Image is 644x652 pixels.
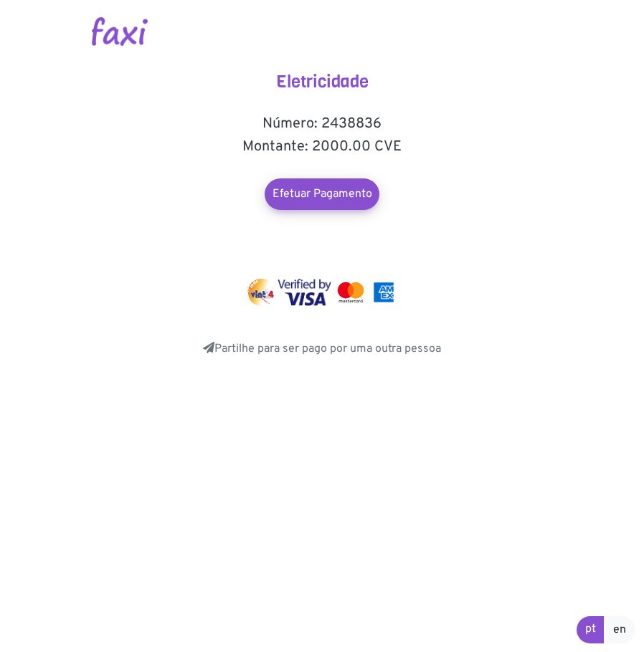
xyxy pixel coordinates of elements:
[265,178,379,210] a: Efetuar Pagamento
[370,279,397,306] img: mastercard
[577,616,605,643] a: pt
[179,72,465,92] h4: Eletricidade
[334,279,367,306] img: mastercard
[179,138,465,155] h5: Montante: 2000.00 CVE
[179,115,465,133] h5: Número: 2438836
[247,279,275,306] img: vinti4
[604,616,635,643] a: en
[203,342,441,356] a: Partilhe para ser pago por uma outra pessoa
[278,279,331,306] img: visa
